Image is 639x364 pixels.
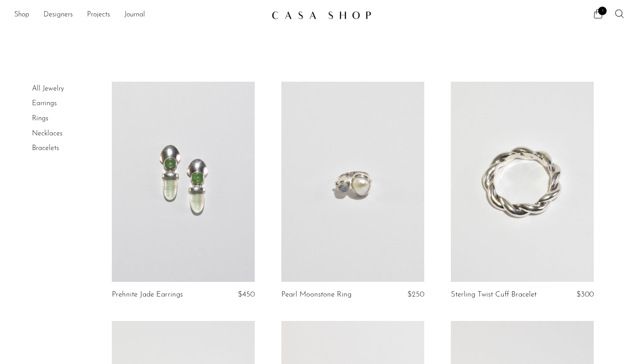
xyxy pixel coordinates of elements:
span: $250 [407,291,424,298]
span: $300 [576,291,594,298]
a: Projects [87,9,110,21]
span: $450 [238,291,255,298]
a: Designers [43,9,73,21]
a: Necklaces [32,130,63,137]
a: Bracelets [32,145,59,152]
ul: NEW HEADER MENU [14,8,264,23]
a: Shop [14,9,29,21]
a: Journal [124,9,145,21]
a: Pearl Moonstone Ring [281,291,351,299]
a: Sterling Twist Cuff Bracelet [451,291,536,299]
a: Rings [32,115,48,122]
a: Earrings [32,100,57,107]
a: Prehnite Jade Earrings [112,291,183,299]
a: All Jewelry [32,85,64,92]
span: 1 [598,7,607,15]
nav: Desktop navigation [14,8,264,23]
